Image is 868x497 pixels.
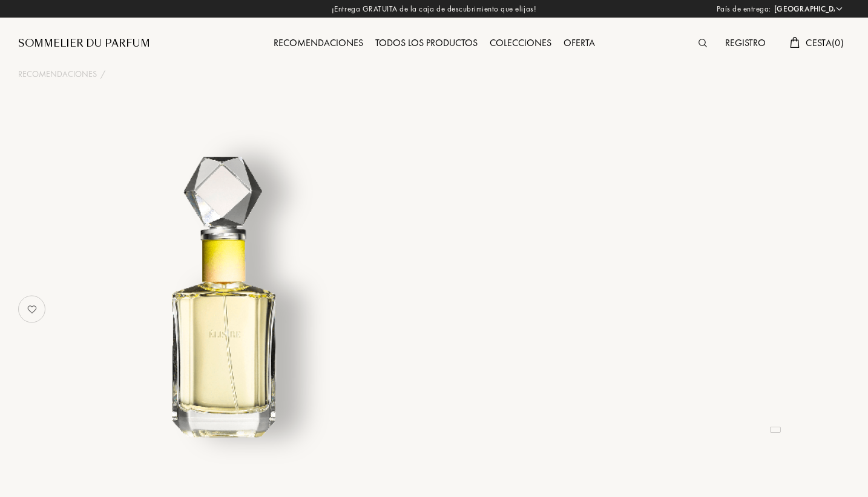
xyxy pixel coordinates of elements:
a: Todos los productos [369,36,484,49]
div: Recomendaciones [268,36,369,52]
img: no_like_p.png [20,297,44,321]
a: Registro [719,36,772,49]
div: / [100,68,105,81]
div: Registro [719,36,772,52]
img: search_icn.svg [699,39,707,47]
div: Oferta [557,36,601,52]
a: Recomendaciones [268,36,369,49]
span: País de entrega: [717,3,771,15]
span: Cesta ( 0 ) [806,36,844,49]
a: Colecciones [484,36,557,49]
div: Todos los productos [369,36,484,52]
a: Oferta [557,36,601,49]
div: Colecciones [484,36,557,52]
a: Sommelier du Parfum [18,36,150,51]
img: undefined undefined [77,154,375,452]
a: Recomendaciones [18,68,97,81]
img: cart.svg [790,37,800,48]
